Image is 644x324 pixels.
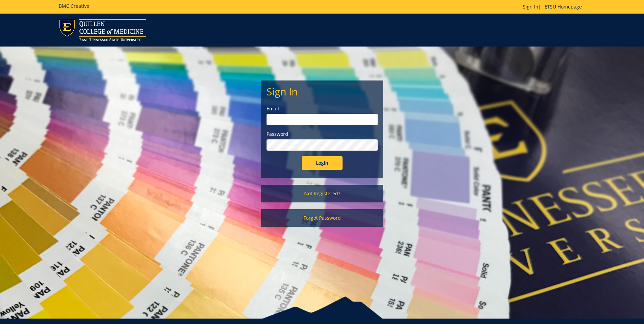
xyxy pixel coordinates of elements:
[266,86,378,97] h2: Sign In
[302,156,343,170] input: Login
[523,3,585,10] p: |
[261,185,383,202] a: Not Registered?
[59,3,89,8] h5: BMC Creative
[541,3,585,10] a: ETSU Homepage
[266,131,378,138] label: Password
[266,105,378,112] label: Email
[261,209,383,227] a: Forgot Password
[59,19,146,41] img: ETSU logo
[523,3,538,10] a: Sign In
